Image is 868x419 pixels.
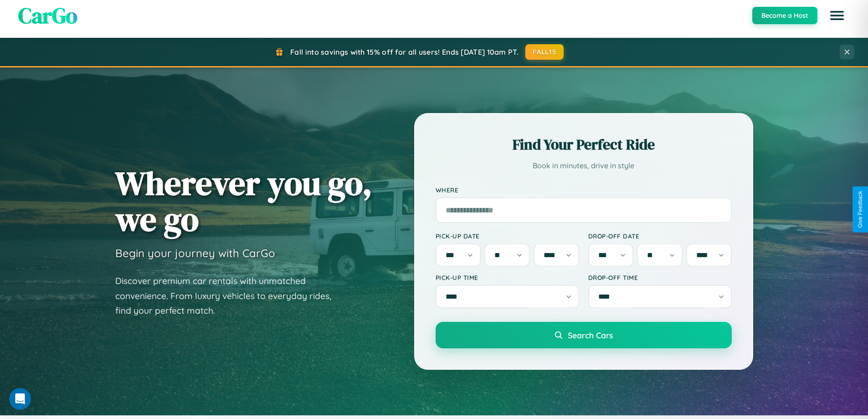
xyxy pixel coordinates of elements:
label: Where [436,186,732,194]
button: Search Cars [436,322,732,348]
h2: Find Your Perfect Ride [436,134,732,155]
label: Pick-up Time [436,274,579,281]
button: Become a Host [752,7,817,24]
span: Fall into savings with 15% off for all users! Ends [DATE] 10am PT. [290,47,519,57]
h3: Begin your journey with CarGo [115,246,275,260]
p: Discover premium car rentals with unmatched convenience. From luxury vehicles to everyday rides, ... [115,274,343,318]
label: Pick-up Date [436,232,579,240]
label: Drop-off Date [588,232,732,240]
span: Search Cars [568,330,613,340]
h1: Wherever you go, we go [115,165,372,237]
span: CarGo [18,0,77,31]
div: Give Feedback [857,191,863,228]
iframe: Intercom live chat [9,388,31,410]
label: Drop-off Time [588,274,732,281]
button: FALL15 [525,44,564,60]
p: Book in minutes, drive in style [436,159,732,172]
button: Open menu [824,3,850,28]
